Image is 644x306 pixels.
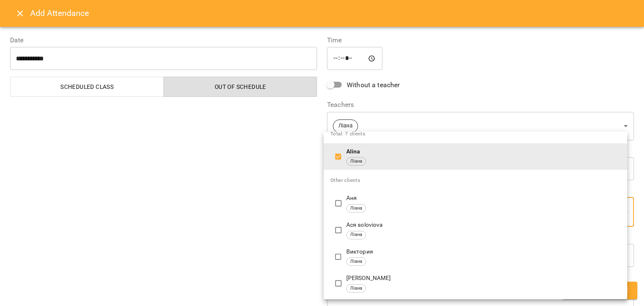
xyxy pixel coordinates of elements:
p: Аня [346,194,621,202]
span: Ліана [347,258,366,265]
p: Виктория [346,248,621,256]
span: Ліана [347,285,366,292]
span: Total: 7 clients [330,131,365,137]
span: Ліана [347,158,366,165]
span: Other clients [330,177,360,183]
p: [PERSON_NAME] [346,274,621,283]
span: Ліана [347,205,366,212]
span: Ліана [347,231,366,239]
p: Alina [346,148,621,156]
p: Ася soloviova [346,221,621,229]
